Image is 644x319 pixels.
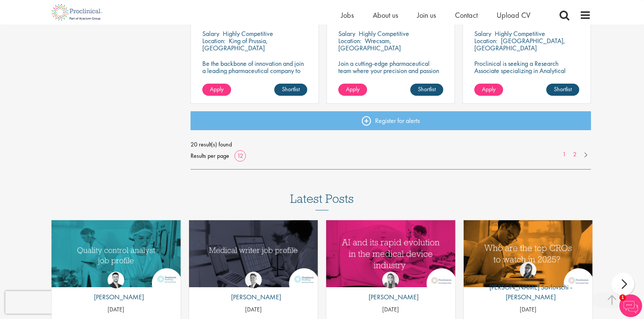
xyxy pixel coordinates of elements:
[191,150,229,162] span: Results per page
[234,152,246,160] a: 12
[346,85,360,93] span: Apply
[274,84,307,96] a: Shortlist
[5,291,102,314] iframe: reCAPTCHA
[363,292,419,302] p: [PERSON_NAME]
[359,29,409,38] p: Highly Competitive
[474,29,491,38] span: Salary
[464,220,593,287] a: Link to a post
[223,29,273,38] p: Highly Competitive
[202,36,268,52] p: King of Prussia, [GEOGRAPHIC_DATA]
[326,220,455,287] a: Link to a post
[52,220,181,287] a: Link to a post
[52,305,181,314] p: [DATE]
[52,220,181,287] img: quality control analyst job profile
[474,60,579,96] p: Proclinical is seeking a Research Associate specializing in Analytical Chemistry for a contract r...
[363,272,419,306] a: Hannah Burke [PERSON_NAME]
[210,85,224,93] span: Apply
[338,29,355,38] span: Salary
[338,36,361,45] span: Location:
[290,192,354,210] h3: Latest Posts
[382,272,399,288] img: Hannah Burke
[189,220,318,287] a: Link to a post
[482,85,496,93] span: Apply
[464,220,593,287] img: Top 10 CROs 2025 | Proclinical
[546,84,579,96] a: Shortlist
[569,150,580,159] a: 2
[410,84,443,96] a: Shortlist
[464,262,593,305] a: Theodora Savlovschi - Wicks [PERSON_NAME] Savlovschi - [PERSON_NAME]
[341,10,354,20] a: Jobs
[373,10,398,20] a: About us
[202,60,307,89] p: Be the backbone of innovation and join a leading pharmaceutical company to help keep life-changin...
[495,29,545,38] p: Highly Competitive
[619,294,626,301] span: 1
[464,305,593,314] p: [DATE]
[474,36,565,52] p: [GEOGRAPHIC_DATA], [GEOGRAPHIC_DATA]
[326,220,455,287] img: AI and Its Impact on the Medical Device Industry | Proclinical
[189,220,318,287] img: Medical writer job profile
[497,10,530,20] a: Upload CV
[474,84,503,96] a: Apply
[108,272,124,288] img: Joshua Godden
[559,150,570,159] a: 1
[245,272,262,288] img: George Watson
[88,272,144,306] a: Joshua Godden [PERSON_NAME]
[202,36,225,45] span: Location:
[474,36,497,45] span: Location:
[520,262,536,279] img: Theodora Savlovschi - Wicks
[191,111,591,130] a: Register for alerts
[225,272,281,306] a: George Watson [PERSON_NAME]
[225,292,281,302] p: [PERSON_NAME]
[417,10,436,20] a: Join us
[619,294,642,317] img: Chatbot
[202,29,219,38] span: Salary
[464,282,593,302] p: [PERSON_NAME] Savlovschi - [PERSON_NAME]
[88,292,144,302] p: [PERSON_NAME]
[338,36,401,52] p: Wrecsam, [GEOGRAPHIC_DATA]
[189,305,318,314] p: [DATE]
[455,10,478,20] a: Contact
[338,60,443,89] p: Join a cutting-edge pharmaceutical team where your precision and passion for quality will help sh...
[338,84,367,96] a: Apply
[191,139,591,150] span: 20 result(s) found
[202,84,231,96] a: Apply
[326,305,455,314] p: [DATE]
[612,273,635,296] div: next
